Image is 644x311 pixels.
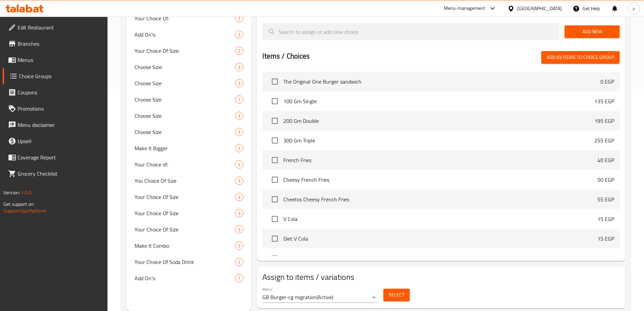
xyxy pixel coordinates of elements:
span: Choice Groups [19,72,102,80]
div: Your Choice Of Size3 [126,221,252,238]
span: Add On's: [135,274,235,282]
div: Choices [235,14,243,22]
input: search [262,23,559,40]
span: 3 [235,243,243,249]
div: Choices [235,160,243,169]
span: Select choice [268,231,282,246]
span: a [633,5,635,12]
div: Choose Size3 [126,75,252,91]
span: Get support on: [3,200,34,208]
span: 1.0.0 [21,188,31,197]
div: Choices [235,30,243,39]
div: Choices [235,128,243,136]
span: Upsell [18,137,102,145]
a: Menu disclaimer [3,117,108,133]
span: Your Choice of: [135,160,235,169]
span: 300 Gm Triple [283,136,594,145]
div: Your Choice of:4 [126,156,252,173]
span: Menu disclaimer [18,121,102,129]
div: Choices [235,209,243,217]
div: Choices [235,242,243,250]
div: Choices [235,63,243,71]
a: Branches [3,36,108,52]
span: Select choice [268,192,282,206]
div: You Choice Of Size3 [126,173,252,189]
span: You Choice Of Size [135,177,235,185]
div: Choices [235,144,243,152]
div: Choices [235,274,243,282]
span: 3 [235,178,243,184]
span: 3 [235,31,243,38]
span: Select choice [268,94,282,108]
a: Support.OpsPlatform [3,206,46,215]
span: 7 [235,275,243,282]
span: Select choice [268,212,282,226]
span: 3 [235,64,243,70]
span: Coupons [18,88,102,96]
button: Add (0) items to choice group [541,51,620,64]
span: 2 [235,15,243,22]
span: Your Choice Of Soda Drink [135,258,235,266]
div: Make It Bigger2 [126,140,252,156]
div: Choices [235,258,243,266]
span: 3 [235,194,243,200]
span: Make It Combo: [135,242,235,250]
p: 40 EGP [597,156,614,164]
div: Make It Combo:3 [126,238,252,254]
div: Your Choice Of Size3 [126,205,252,221]
p: 255 EGP [594,136,614,145]
span: Branches [18,40,102,48]
div: Choices [235,47,243,55]
a: Coupons [3,84,108,101]
span: The Original One Burger sandwich [283,77,600,86]
h2: Items / Choices [262,51,310,61]
span: 4 [235,161,243,168]
span: Your Choice Of: [135,14,235,22]
div: Choices [235,112,243,120]
a: Edit Restaurant [3,19,108,36]
span: Version: [3,188,20,197]
span: Select choice [268,251,282,265]
a: Choice Groups [3,68,108,84]
span: Choose Size [135,95,235,104]
span: Your Choice Of Size [135,225,235,234]
div: Choices [235,79,243,87]
span: Choose Size [135,112,235,120]
a: Grocery Checklist [3,165,108,182]
span: Coverage Report [18,153,102,161]
div: Add On's:7 [126,270,252,286]
span: Select choice [268,114,282,128]
label: Menu [262,287,272,291]
span: Make It Bigger [135,144,235,152]
a: Coverage Report [3,149,108,165]
span: Select choice [268,74,282,89]
span: Your Choice Of Size [135,193,235,201]
div: Menu-management [444,4,485,13]
p: 195 EGP [594,117,614,125]
div: Your Choice Of Size3 [126,189,252,205]
div: Choices [235,193,243,201]
span: Select [389,291,404,299]
div: Choose Size:3 [126,59,252,75]
span: Select choice [268,153,282,167]
span: Select choice [268,173,282,187]
span: 2 [235,48,243,54]
span: 3 [235,226,243,233]
span: Diet V Cola [283,235,597,243]
span: Edit Restaurant [18,23,102,31]
span: V Cola [283,215,597,223]
a: Menus [3,52,108,68]
p: 55 EGP [597,195,614,203]
div: Your Choice Of Size:2 [126,43,252,59]
span: 3 [235,80,243,87]
div: GB Burger-cg migration(Active) [262,292,378,303]
span: Add (0) items to choice group [547,53,614,62]
span: 1 [235,96,243,103]
div: Choose Size1 [126,91,252,108]
span: Your Choice Of Size: [135,47,235,55]
span: Choose Size [135,128,235,136]
p: 15 EGP [597,235,614,243]
span: Choose Size [135,79,235,87]
div: Choose Size3 [126,124,252,140]
a: Promotions [3,101,108,117]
